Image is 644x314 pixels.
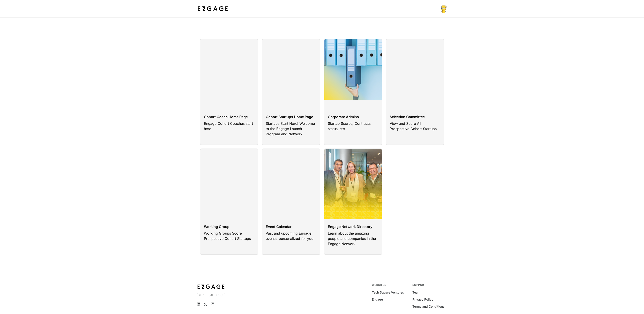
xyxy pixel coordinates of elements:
[372,290,404,295] a: Tech Square Ventures
[372,283,407,287] div: Websites
[412,283,448,287] div: Support
[197,303,200,306] a: LinkedIn
[412,290,420,295] a: Team
[204,303,207,306] a: X (Twitter)
[197,303,273,306] ul: Social media
[440,5,448,13] button: Open profile menu
[412,297,433,302] a: Privacy Policy
[197,293,273,297] p: [STREET_ADDRESS]
[197,283,226,290] img: bdf1fb74-1727-4ba0-a5bd-bc74ae9fc70b.jpeg
[372,297,383,302] a: Engage
[197,5,229,13] img: bdf1fb74-1727-4ba0-a5bd-bc74ae9fc70b.jpeg
[440,5,448,13] img: Profile picture of Bill Nussey
[412,304,445,309] a: Terms and Conditions
[211,303,214,306] a: Instagram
